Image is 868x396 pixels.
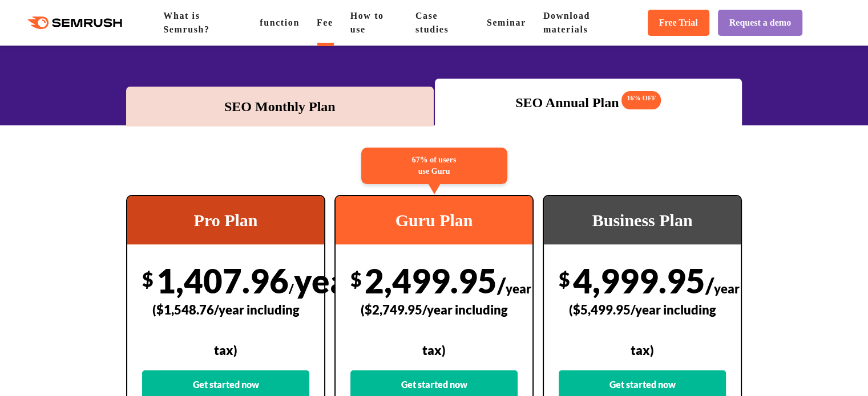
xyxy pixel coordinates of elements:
[648,10,709,36] a: Free Trial
[573,261,705,300] font: 4,999.95
[412,156,457,164] font: 67% of users
[224,99,336,114] font: SEO Monthly Plan
[729,18,791,27] font: Request a demo
[401,379,467,390] font: Get started now
[361,302,508,358] font: ($2,749.95/year including tax)
[152,302,300,358] font: ($1,548.76/year including tax)
[294,261,361,300] font: year
[365,261,497,300] font: 2,499.95
[194,211,258,230] font: Pro Plan
[627,94,656,102] font: 16% OFF
[609,379,676,390] font: Get started now
[497,272,506,298] font: /
[569,302,716,358] font: ($5,499.95/year including tax)
[592,211,693,230] font: Business Plan
[515,95,619,110] font: SEO Annual Plan
[415,11,449,34] a: Case studies
[705,272,714,298] font: /
[718,10,802,36] a: Request a demo
[659,18,698,27] font: Free Trial
[487,18,526,27] a: Seminar
[156,261,289,300] font: 1,407.96
[193,379,259,390] font: Get started now
[714,281,740,296] font: year
[289,281,294,296] font: /
[350,11,384,34] a: How to use
[543,11,590,34] a: Download materials
[260,18,300,27] a: function
[317,18,333,27] a: Fee
[163,11,209,34] a: What is Semrush?
[142,267,154,291] font: $
[418,167,450,175] font: use Guru
[350,267,362,291] font: $
[395,211,473,230] font: Guru Plan
[559,267,570,291] font: $
[506,281,531,296] font: year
